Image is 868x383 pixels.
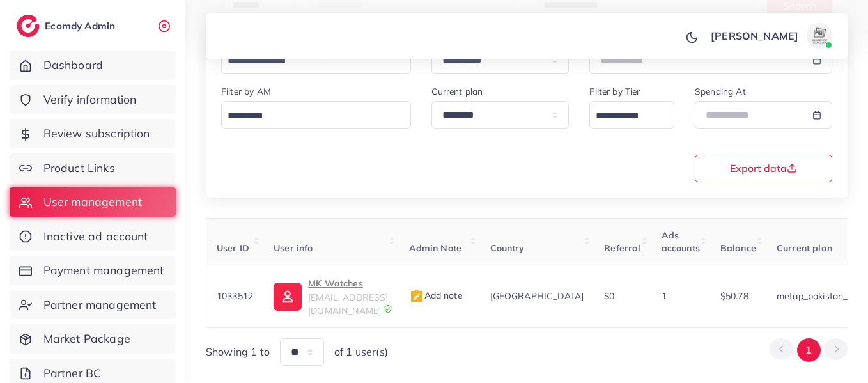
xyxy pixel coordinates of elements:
span: Add note [409,290,463,301]
a: Inactive ad account [10,222,176,251]
a: Partner management [10,290,176,320]
span: Verify information [43,91,137,108]
a: User management [10,187,176,217]
img: avatar [807,23,832,49]
span: [GEOGRAPHIC_DATA] [490,290,584,302]
span: Payment management [43,262,164,279]
p: [PERSON_NAME] [711,28,798,43]
a: MK Watches[EMAIL_ADDRESS][DOMAIN_NAME] [274,276,388,317]
span: Referral [604,242,640,254]
span: 1 [662,290,667,302]
a: Market Package [10,324,176,354]
span: [EMAIL_ADDRESS][DOMAIN_NAME] [308,292,388,316]
div: Search for option [221,101,411,129]
span: Showing 1 to [206,345,270,359]
span: Inactive ad account [43,228,148,245]
span: Partner management [43,297,157,313]
span: Country [490,242,525,254]
label: Filter by Tier [589,85,640,98]
div: Search for option [589,101,674,129]
span: Review subscription [43,125,150,142]
img: admin_note.cdd0b510.svg [409,289,424,304]
button: Export data [695,155,832,182]
span: 1033512 [217,290,253,302]
span: Current plan [777,242,832,254]
a: [PERSON_NAME]avatar [704,23,837,49]
span: of 1 user(s) [334,345,388,359]
a: Review subscription [10,119,176,148]
span: Product Links [43,160,115,176]
a: logoEcomdy Admin [17,15,118,37]
input: Search for option [591,106,658,126]
label: Spending At [695,85,746,98]
span: Export data [730,163,797,173]
a: Dashboard [10,51,176,80]
span: Admin Note [409,242,462,254]
span: User management [43,194,142,210]
span: User info [274,242,313,254]
h2: Ecomdy Admin [45,20,118,32]
img: ic-user-info.36bf1079.svg [274,283,302,311]
span: $0 [604,290,614,302]
span: metap_pakistan_001 [777,290,864,302]
span: Ads accounts [662,230,700,254]
label: Filter by AM [221,85,271,98]
ul: Pagination [770,338,848,362]
input: Search for option [223,106,394,126]
img: logo [17,15,40,37]
span: $50.78 [720,290,748,302]
span: Market Package [43,331,130,347]
span: Partner BC [43,365,102,382]
span: Balance [720,242,756,254]
a: Product Links [10,153,176,183]
a: Payment management [10,256,176,285]
img: 9CAL8B2pu8EFxCJHYAAAAldEVYdGRhdGU6Y3JlYXRlADIwMjItMTItMDlUMDQ6NTg6MzkrMDA6MDBXSlgLAAAAJXRFWHRkYXR... [384,304,392,313]
p: MK Watches [308,276,388,291]
a: Verify information [10,85,176,114]
span: User ID [217,242,249,254]
button: Go to page 1 [797,338,821,362]
label: Current plan [431,85,483,98]
span: Dashboard [43,57,103,74]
